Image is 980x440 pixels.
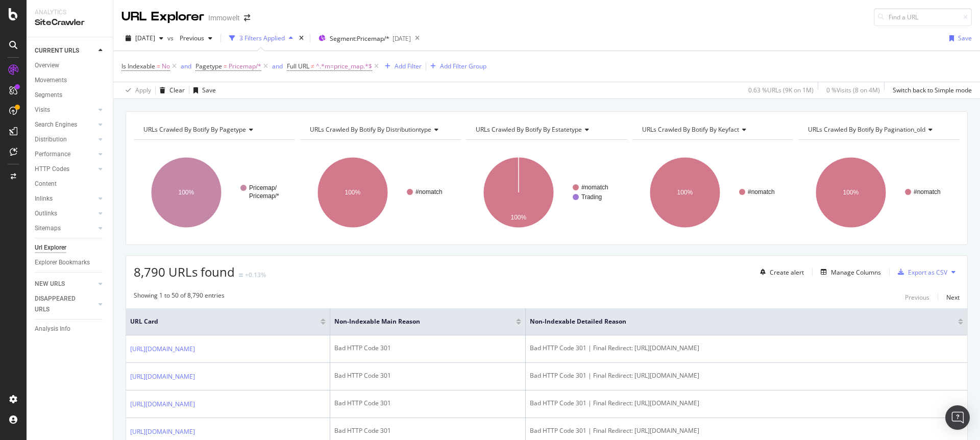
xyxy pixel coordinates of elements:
span: URL Card [130,317,318,326]
div: Bad HTTP Code 301 [334,426,521,435]
text: #nomatch [581,184,608,191]
div: Next [946,293,960,302]
button: Previous [176,30,216,46]
span: = [157,62,160,70]
div: Url Explorer [35,242,66,253]
div: HTTP Codes [35,164,69,175]
div: NEW URLS [35,279,65,289]
button: Previous [905,291,929,303]
text: Pricemap/* [249,192,279,200]
div: Segments [35,90,62,101]
span: Previous [176,34,204,42]
span: 8,790 URLs found [134,263,235,280]
button: and [181,61,191,71]
a: [URL][DOMAIN_NAME] [130,399,195,409]
button: Apply [121,82,151,99]
a: [URL][DOMAIN_NAME] [130,427,195,437]
div: Bad HTTP Code 301 | Final Redirect: [URL][DOMAIN_NAME] [530,371,963,380]
div: Apply [135,86,151,94]
button: 3 Filters Applied [225,30,297,46]
div: Bad HTTP Code 301 [334,344,521,353]
div: CURRENT URLS [35,45,79,56]
text: Pricemap/ [249,184,277,191]
h4: URLs Crawled By Botify By distributiontype [308,121,452,138]
div: Switch back to Simple mode [893,86,972,94]
div: Clear [169,86,185,94]
a: [URL][DOMAIN_NAME] [130,344,195,354]
div: Save [202,86,216,94]
a: Movements [35,75,106,86]
text: #nomatch [914,188,941,195]
button: Export as CSV [894,264,947,280]
span: Non-Indexable Detailed Reason [530,317,943,326]
div: Analysis Info [35,324,70,334]
span: Pricemap/* [229,59,261,74]
div: Inlinks [35,193,53,204]
div: Immowelt [208,13,240,23]
a: CURRENT URLS [35,45,95,56]
div: +0.13% [245,271,266,279]
text: 100% [843,189,859,196]
a: Visits [35,105,95,115]
div: Open Intercom Messenger [945,405,970,430]
input: Find a URL [874,8,972,26]
div: Manage Columns [831,268,881,277]
img: Equal [239,274,243,277]
div: Content [35,179,57,189]
div: SiteCrawler [35,17,105,29]
span: Segment: Pricemap/* [330,34,389,43]
div: DISAPPEARED URLS [35,294,86,315]
span: Full URL [287,62,309,70]
div: Search Engines [35,119,77,130]
span: No [162,59,170,74]
text: 100% [677,189,693,196]
a: DISAPPEARED URLS [35,294,95,315]
span: vs [167,34,176,42]
span: Pagetype [195,62,222,70]
svg: A chart. [134,148,293,237]
div: Previous [905,293,929,302]
span: Non-Indexable Main Reason [334,317,501,326]
a: Sitemaps [35,223,95,234]
a: HTTP Codes [35,164,95,175]
a: Distribution [35,134,95,145]
div: Outlinks [35,208,57,219]
span: URLs Crawled By Botify By pagetype [143,125,246,134]
a: Overview [35,60,106,71]
text: #nomatch [748,188,775,195]
div: Add Filter [395,62,422,70]
button: [DATE] [121,30,167,46]
h4: URLs Crawled By Botify By pagination_old [806,121,950,138]
span: ^.*m=price_map.*$ [316,59,372,74]
a: Content [35,179,106,189]
div: times [297,33,306,43]
div: Create alert [770,268,804,277]
a: Search Engines [35,119,95,130]
text: Trading [581,193,602,201]
text: #nomatch [415,188,443,195]
a: NEW URLS [35,279,95,289]
div: URL Explorer [121,8,204,26]
svg: A chart. [632,148,792,237]
button: Save [945,30,972,46]
a: [URL][DOMAIN_NAME] [130,372,195,382]
div: Bad HTTP Code 301 [334,371,521,380]
div: 3 Filters Applied [239,34,285,42]
div: Bad HTTP Code 301 | Final Redirect: [URL][DOMAIN_NAME] [530,399,963,408]
button: and [272,61,283,71]
div: Bad HTTP Code 301 | Final Redirect: [URL][DOMAIN_NAME] [530,344,963,353]
button: Segment:Pricemap/*[DATE] [314,30,411,46]
button: Create alert [756,264,804,280]
button: Clear [156,82,185,99]
a: Performance [35,149,95,160]
span: ≠ [311,62,314,70]
svg: A chart. [466,148,626,237]
button: Save [189,82,216,99]
div: [DATE] [393,34,411,43]
svg: A chart. [300,148,460,237]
